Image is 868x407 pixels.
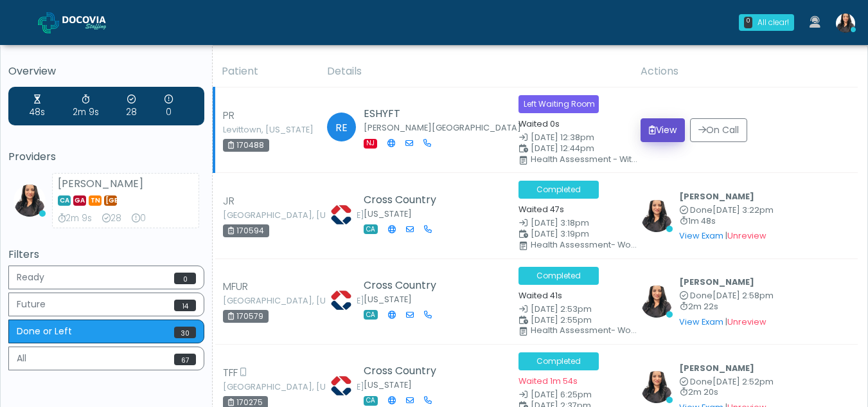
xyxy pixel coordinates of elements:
[223,126,294,134] small: Levittown, [US_STATE]
[518,95,599,113] span: Left Waiting Room
[679,276,754,287] b: [PERSON_NAME]
[518,204,564,215] small: Waited 47s
[679,303,774,311] small: 2m 22s
[518,145,626,153] small: Scheduled Time
[364,224,378,234] span: CA
[679,191,754,202] b: [PERSON_NAME]
[62,16,127,29] img: Docovia
[364,208,412,219] small: [US_STATE]
[38,12,59,33] img: Docovia
[223,139,269,152] div: 170488
[364,280,442,291] h5: Cross Country
[38,1,127,43] a: Docovia
[174,354,196,365] span: 67
[713,290,774,301] span: [DATE] 2:58pm
[8,347,204,370] button: All67
[174,300,196,311] span: 14
[531,143,594,154] span: [DATE] 12:44pm
[13,185,46,217] img: Viral Patel
[531,217,589,228] span: [DATE] 3:18pm
[757,17,789,28] div: All clear!
[58,212,92,225] div: 2m 9s
[102,212,121,225] div: 28
[518,290,562,301] small: Waited 41s
[223,383,294,391] small: [GEOGRAPHIC_DATA], [US_STATE]
[679,230,723,241] a: View Exam
[731,9,802,36] a: 0 All clear!
[58,195,71,206] span: CA
[174,327,196,338] span: 30
[223,297,294,305] small: [GEOGRAPHIC_DATA], [US_STATE]
[30,93,45,119] div: 48s
[679,316,723,327] a: View Exam
[727,230,766,241] a: Unreview
[531,156,638,163] div: Health Assessment - With Payment
[518,316,626,325] small: Scheduled Time
[104,195,117,206] span: [GEOGRAPHIC_DATA]
[679,378,774,386] small: Completed at
[132,212,146,225] div: 0
[8,293,204,316] button: Future14
[713,204,774,215] span: [DATE] 3:22pm
[690,204,713,215] span: Done
[89,195,102,206] span: TN
[73,195,86,206] span: GA
[641,371,673,403] img: Viral Patel
[58,176,143,191] strong: [PERSON_NAME]
[126,93,137,119] div: 28
[319,56,633,87] th: Details
[327,113,356,141] span: RE
[364,379,412,390] small: [US_STATE]
[223,310,269,323] div: 170579
[713,376,774,387] span: [DATE] 2:52pm
[364,294,412,305] small: [US_STATE]
[223,279,248,294] span: MFUR
[641,200,673,232] img: Viral Patel
[8,151,204,163] h5: Providers
[8,266,204,374] div: Basic example
[325,199,357,231] img: Lisa Sellers
[518,219,626,228] small: Date Created
[8,320,204,343] button: Done or Left30
[10,5,49,44] button: Open LiveChat chat widget
[325,370,357,402] img: Lisa Sellers
[679,363,754,374] b: [PERSON_NAME]
[679,217,774,226] small: 1m 48s
[8,249,204,260] h5: Filters
[679,292,774,300] small: Completed at
[690,118,747,142] button: On Call
[325,284,357,316] img: Lisa Sellers
[641,118,685,142] button: View
[364,122,521,133] small: [PERSON_NAME][GEOGRAPHIC_DATA]
[679,388,774,397] small: 2m 20s
[518,375,578,386] small: Waited 1m 54s
[725,316,766,327] span: |
[73,93,99,119] div: 2m 9s
[364,310,378,320] span: CA
[744,17,752,28] div: 0
[518,118,560,129] small: Waited 0s
[531,228,589,239] span: [DATE] 3:19pm
[531,241,638,249] div: Health Assessment- Workforce Solutions
[364,139,377,149] span: NJ
[518,391,626,399] small: Date Created
[727,316,766,327] a: Unreview
[223,212,294,219] small: [GEOGRAPHIC_DATA], [US_STATE]
[518,134,626,142] small: Date Created
[214,56,319,87] th: Patient
[518,352,599,370] span: Completed
[836,14,855,33] img: Viral Patel
[164,93,173,119] div: 0
[518,181,599,199] span: Completed
[518,267,599,285] span: Completed
[364,194,442,206] h5: Cross Country
[8,66,204,77] h5: Overview
[679,206,774,215] small: Completed at
[8,266,204,289] button: Ready0
[633,56,858,87] th: Actions
[725,230,766,241] span: |
[223,365,238,381] span: TFF
[531,389,592,400] span: [DATE] 6:25pm
[174,273,196,284] span: 0
[364,365,442,377] h5: Cross Country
